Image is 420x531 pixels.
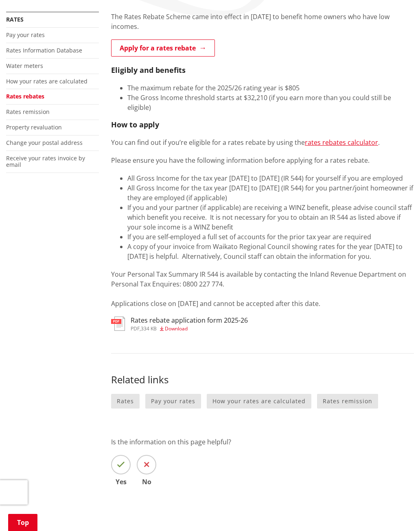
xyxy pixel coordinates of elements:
[6,154,85,169] a: Receive your rates invoice by email
[111,374,414,386] h3: Related links
[111,479,131,485] span: Yes
[111,317,125,331] img: document-pdf.svg
[127,83,414,93] li: The maximum rebate for the 2025/26 rating year is $805
[131,326,248,331] div: ,
[127,173,414,183] li: All Gross Income for the tax year [DATE] to [DATE] (IR 544) for yourself if you are employed
[131,325,140,332] span: pdf
[145,394,201,409] a: Pay your rates
[137,479,156,485] span: No
[111,437,414,447] p: Is the information on this page helpful?
[127,232,414,242] li: If you are self-employed a full set of accounts for the prior tax year are required
[111,317,248,331] a: Rates rebate application form 2025-26 pdf,334 KB Download
[127,242,414,261] li: A copy of your invoice from Waikato Regional Council showing rates for the year [DATE] to [DATE] ...
[6,15,24,23] a: Rates
[111,65,186,75] strong: Eligibly and benefits
[111,155,414,165] p: Please ensure you have the following information before applying for a rates rebate.
[383,497,412,526] iframe: Messenger Launcher
[165,325,188,332] span: Download
[6,31,45,39] a: Pay your rates
[127,203,414,232] li: If you and your partner (if applicable) are receiving a WINZ benefit, please advise council staff...
[207,394,311,409] a: How your rates are calculated
[6,108,50,116] a: Rates remission
[6,46,82,54] a: Rates Information Database
[317,394,378,409] a: Rates remission
[127,183,414,203] li: All Gross Income for the tax year [DATE] to [DATE] (IR 544) for you partner/joint homeowner if th...
[131,317,248,324] h3: Rates rebate application form 2025-26
[111,138,414,147] p: You can find out if you’re eligible for a rates rebate by using the .
[8,514,37,531] a: Top
[127,93,414,112] li: The Gross Income threshold starts at $32,210 (if you earn more than you could still be eligible)
[111,12,414,31] p: The Rates Rebate Scheme came into effect in [DATE] to benefit home owners who have low incomes.
[141,325,157,332] span: 334 KB
[6,77,87,85] a: How your rates are calculated
[305,138,378,147] a: rates rebates calculator
[6,139,83,146] a: Change your postal address
[111,120,159,129] strong: How to apply
[6,62,43,70] a: Water meters
[111,394,140,409] a: Rates
[6,123,62,131] a: Property revaluation
[111,269,414,308] p: Your Personal Tax Summary IR 544 is available by contacting the Inland Revenue Department on Pers...
[6,92,44,100] a: Rates rebates
[111,39,215,57] a: Apply for a rates rebate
